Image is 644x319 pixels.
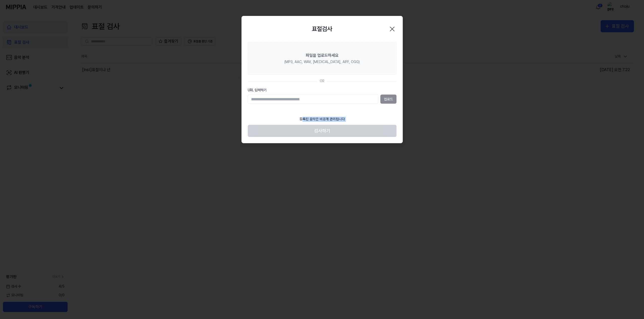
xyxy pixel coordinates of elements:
[320,79,324,84] div: OR
[248,88,396,93] label: URL 입력하기
[296,114,348,125] div: 등록된 음악은 비공개 관리됩니다
[284,60,360,65] div: (MP3, AAC, WAV, [MEDICAL_DATA], AIFF, OGG)
[312,24,332,34] h2: 표절검사
[306,52,339,59] div: 파일을 업로드하세요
